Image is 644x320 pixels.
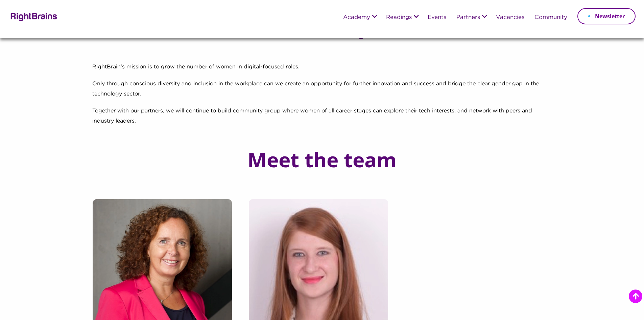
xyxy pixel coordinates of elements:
span: Together with our partners, we will continue to build community group where women of all career s... [92,108,532,124]
a: Events [428,15,446,21]
h1: Meet the team [234,148,410,171]
a: Newsletter [577,8,636,24]
a: Readings [386,15,412,21]
img: Rightbrains [8,12,57,21]
a: Vacancies [496,15,524,21]
a: Community [534,15,567,21]
a: Partners [456,15,480,21]
span: RightBrain's mission is to grow the number of women in digital-focused roles. [92,64,300,69]
span: Only through conscious diversity and inclusion in the workplace can we create an opportunity for ... [92,81,539,97]
a: Academy [343,15,370,21]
